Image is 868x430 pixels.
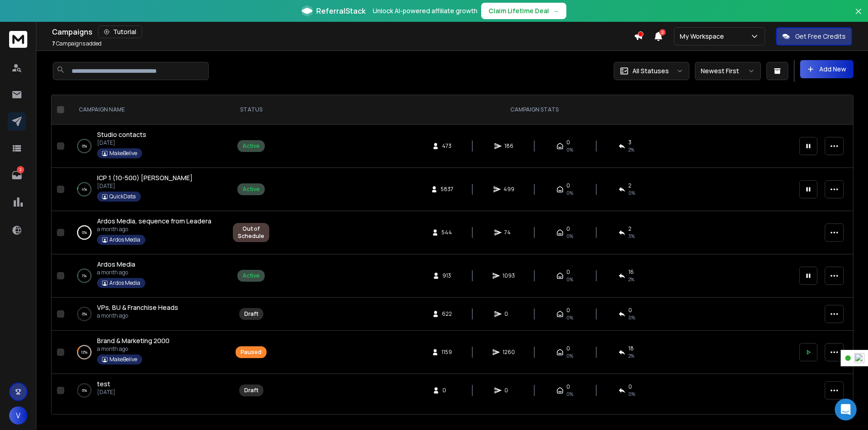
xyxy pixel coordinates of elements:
span: ICP 1 (10-500) [PERSON_NAME] [97,173,193,182]
div: Out of Schedule [238,225,264,240]
p: 2 [17,166,24,173]
span: 0 [566,225,570,233]
span: 0 [628,307,632,314]
span: 3 [628,139,632,146]
div: Campaigns [52,25,634,38]
div: Draft [244,310,258,318]
span: 0 [566,139,570,146]
td: 4%ICP 1 (10-500) [PERSON_NAME][DATE]QuickData [68,168,227,211]
a: Ardos Media [97,260,135,269]
span: 913 [442,272,452,279]
span: 0% [566,146,573,153]
span: VPs, BU & Franchise Heads [97,303,178,312]
p: Unlock AI-powered affiliate growth [373,6,478,15]
span: 0 [566,268,570,276]
span: 0% [628,314,635,321]
td: 12%Brand & Marketing 2000a month agoMakeBelive [68,331,227,374]
p: Get Free Credits [795,32,846,41]
th: CAMPAIGN NAME [68,95,227,125]
span: 16 [628,268,634,276]
span: 0 [628,383,632,390]
p: Ardos Media [109,279,140,287]
a: VPs, BU & Franchise Heads [97,303,178,312]
p: a month ago [97,312,178,319]
span: 0 [566,345,570,352]
div: Open Intercom Messenger [835,399,857,420]
span: → [553,6,559,15]
span: 0 [504,310,514,318]
span: 473 [442,142,452,150]
span: 499 [503,186,514,193]
a: test [97,379,110,389]
p: MakeBelive [109,356,137,363]
span: 622 [442,310,452,318]
span: Studio contacts [97,130,146,139]
p: Campaigns added [52,40,102,47]
a: Studio contacts [97,130,146,139]
td: 0%test[DATE] [68,374,227,407]
button: V [9,406,27,425]
p: a month ago [97,345,169,353]
p: QuickData [109,193,136,200]
div: Draft [244,387,258,394]
p: 4 % [82,185,87,194]
span: 5837 [441,186,453,193]
span: 0 [566,182,570,189]
span: 2 % [628,352,634,359]
span: 0 [442,387,452,394]
span: 1159 [442,349,452,356]
p: a month ago [97,226,211,233]
span: 0% [566,314,573,321]
span: ReferralStack [316,5,365,16]
td: 0%Ardos Media, sequence from Leaderaa month agoArdos Media [68,211,227,254]
p: Ardos Media [109,236,140,243]
td: 0%VPs, BU & Franchise Headsa month ago [68,298,227,331]
span: 0% [566,276,573,283]
span: 7 [52,40,55,47]
span: 186 [504,142,514,150]
span: 0 [566,383,570,390]
span: 3 % [628,233,635,240]
div: Active [242,186,260,193]
span: 0% [566,390,573,398]
span: 0% [566,352,573,359]
div: Paused [241,349,262,356]
button: Get Free Credits [776,27,852,46]
p: [DATE] [97,139,146,147]
a: ICP 1 (10-500) [PERSON_NAME] [97,173,193,182]
span: 1093 [503,272,515,279]
a: Brand & Marketing 2000 [97,336,169,345]
span: 0 [566,307,570,314]
span: 544 [442,229,452,236]
a: Ardos Media, sequence from Leadera [97,217,211,226]
span: 2 [628,225,632,233]
p: 0 % [82,142,87,151]
p: 0 % [82,386,87,395]
p: a month ago [97,269,145,276]
p: 0 % [82,309,87,319]
p: MakeBelive [109,150,137,157]
th: STATUS [227,95,275,125]
a: 2 [8,166,26,184]
p: [DATE] [97,182,193,190]
p: [DATE] [97,389,115,396]
span: 2 [659,29,666,35]
button: Tutorial [98,25,142,38]
span: 74 [504,229,514,236]
span: 2 % [628,276,634,283]
span: 2 [628,182,632,189]
p: My Workspace [680,32,728,41]
div: Active [242,142,260,150]
span: 0% [628,390,635,398]
p: 0 % [82,228,87,237]
span: 2 % [628,146,634,153]
button: Close banner [853,5,864,27]
td: 0%Studio contacts[DATE]MakeBelive [68,125,227,168]
p: 1 % [82,271,87,280]
span: 0% [566,233,573,240]
span: 0 % [628,189,635,197]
